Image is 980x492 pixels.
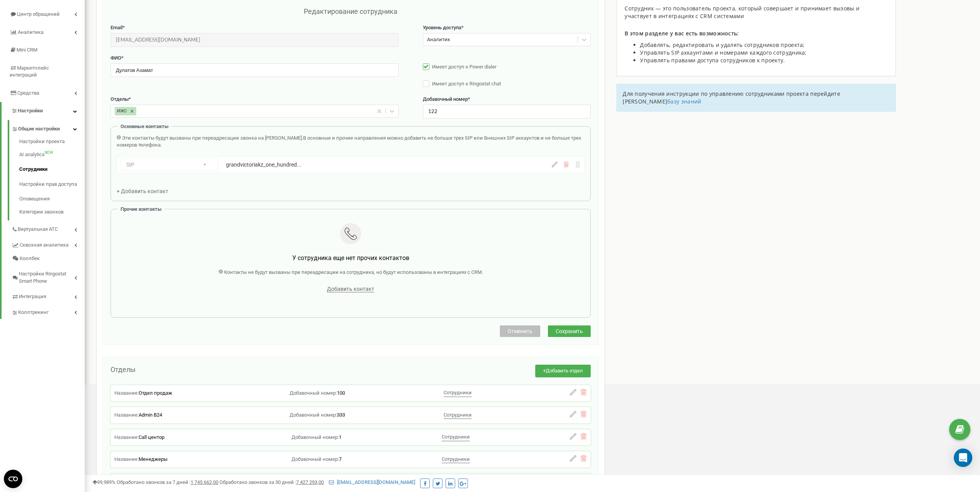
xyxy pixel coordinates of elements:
[12,265,85,288] a: Настройки Ringostat Smart Phone
[290,390,337,396] span: Добавочный номер:
[122,135,303,141] span: Эти контакты будут вызваны при переадресации звонка на [PERSON_NAME].
[139,412,162,418] span: Admin B24
[10,65,49,78] span: Маркетплейс интеграций
[139,456,168,462] span: Mенеджеры
[121,206,162,212] span: Прочие контакты
[18,29,44,35] span: Аналитика
[444,390,472,395] span: Сотрудники
[337,390,345,396] span: 100
[12,304,85,319] a: Коллтрекинг
[329,479,415,485] a: [EMAIL_ADDRESS][DOMAIN_NAME]
[117,479,218,485] span: Обработано звонков за 7 дней :
[640,57,785,64] span: Управлять правами доступа сотрудников к проекту.
[556,328,583,334] span: Сохранить
[17,90,39,96] span: Средства
[2,102,85,120] a: Настройки
[12,236,85,252] a: Сквозная аналитика
[954,449,972,467] div: Open Intercom Messenger
[291,456,339,462] span: Добавочный номер:
[111,63,399,77] input: Введите ФИО
[535,365,591,377] button: +Добавить отдел
[114,456,139,462] span: Название:
[18,309,49,316] span: Коллтрекинг
[296,479,324,485] u: 7 427 293,00
[304,7,397,15] span: Редактирование сотрудника
[117,135,581,148] span: В основные и прочие направления можно добавить не больше трех SIP или Внешних SIP аккаунтов и не ...
[444,412,472,418] span: Сотрудники
[18,226,58,233] span: Виртуальная АТС
[19,207,85,216] a: Категории звонков
[20,242,69,249] span: Сквозная аналитика
[139,390,172,396] span: Отдел продаж
[17,47,37,53] span: Mini CRM
[92,479,116,485] span: 99,989%
[640,49,807,56] span: Управлять SIP аккаунтами и номерами каждого сотрудника;
[19,147,85,162] a: AI analyticsNEW
[114,390,139,396] span: Название:
[292,254,409,262] span: У сотрудника еще нет прочих контактов
[20,255,40,262] span: Коллбек
[432,64,496,70] span: Имеет доступ к Power dialer
[290,412,337,418] span: Добавочный номер:
[423,96,468,102] span: Добавочный номер
[546,368,583,374] span: Добавить отдел
[339,456,342,462] span: 7
[442,456,470,462] span: Сотрудники
[19,177,85,192] a: Настройки прав доступа
[548,325,591,337] button: Сохранить
[623,90,840,105] span: Для получения инструкции по управлению сотрудниками проекта перейдите [PERSON_NAME]
[640,41,805,48] span: Добавлять, редактировать и удалять сотрудников проекта;
[219,479,324,485] span: Обработано звонков за 30 дней :
[115,107,128,115] div: ИЖС
[19,192,85,207] a: Оповещения
[442,434,470,440] span: Сотрудники
[339,434,342,440] span: 1
[121,123,169,129] span: Основные контакты
[625,5,859,20] span: Сотрудник — это пользователь проекта, который совершает и принимает вызовы и участвует в интеграц...
[508,328,533,334] span: Отменить
[19,270,74,285] span: Настройки Ringostat Smart Phone
[19,293,46,300] span: Интеграция
[667,98,701,105] a: базу знаний
[114,434,139,440] span: Название:
[111,96,129,102] span: Отделы
[226,161,461,168] div: grandvictoriakz_one_hundred...
[625,30,739,37] span: В этом разделе у вас есть возможность:
[17,11,60,17] span: Центр обращений
[111,55,121,61] span: ФИО
[19,162,85,177] a: Сотрудники
[423,25,461,30] span: Уровень доступа
[12,120,85,136] a: Общие настройки
[291,434,339,440] span: Добавочный номер:
[432,81,501,87] span: Имеет доступ к Ringostat chat
[423,105,591,118] input: Укажите добавочный номер
[18,125,60,133] span: Общие настройки
[500,325,540,337] button: Отменить
[12,252,85,265] a: Коллбек
[18,108,43,113] span: Настройки
[117,188,168,194] span: + Добавить контакт
[111,25,122,30] span: Email
[327,286,374,292] span: Добавить контакт
[337,412,345,418] span: 333
[111,365,136,374] span: Отделы
[191,479,218,485] u: 1 745 662,00
[12,288,85,304] a: Интеграция
[139,434,164,440] span: Call центор
[117,157,585,173] div: SIPgrandvictoriakz_one_hundred...
[224,269,483,275] span: Контакты не будут вызваны при переадресации на сотрудника, но будут использованы в интеграциях с ...
[111,33,399,47] input: Введите Email
[114,412,139,418] span: Название:
[19,138,85,147] a: Настройки проекта
[12,220,85,236] a: Виртуальная АТС
[4,470,22,488] button: Open CMP widget
[427,36,450,43] div: Аналитик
